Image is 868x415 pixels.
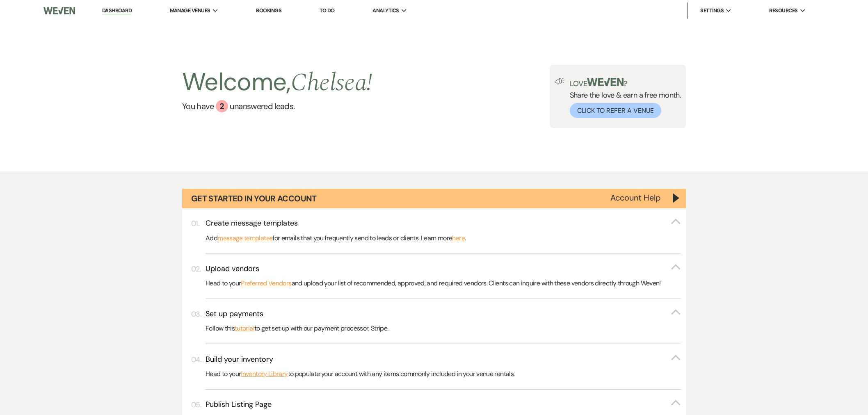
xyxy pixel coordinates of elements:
[372,7,399,15] span: Analytics
[102,7,132,15] a: Dashboard
[217,233,272,244] a: message templates
[610,194,661,202] button: Account Help
[700,7,724,15] span: Settings
[206,354,681,365] button: Build your inventory
[587,78,624,86] img: weven-logo-green.svg
[241,278,291,289] a: Preferred Vendors
[241,369,288,379] a: Inventory Library
[206,309,681,319] button: Set up payments
[170,7,210,15] span: Manage Venues
[291,64,372,102] span: Chelsea !
[206,323,681,334] p: Follow this to get set up with our payment processor, Stripe.
[452,233,464,244] a: here
[206,218,298,228] h3: Create message templates
[206,264,681,274] button: Upload vendors
[206,309,263,319] h3: Set up payments
[206,399,272,410] h3: Publish Listing Page
[570,103,661,118] button: Click to Refer a Venue
[565,78,681,118] div: Share the love & earn a free month.
[216,100,228,112] div: 2
[182,100,372,112] a: You have 2 unanswered leads.
[191,193,317,204] h1: Get Started in Your Account
[43,2,75,19] img: Weven Logo
[769,7,797,15] span: Resources
[206,354,273,365] h3: Build your inventory
[320,7,335,14] a: To Do
[235,323,254,334] a: tutorial
[206,399,681,410] button: Publish Listing Page
[206,278,681,289] p: Head to your and upload your list of recommended, approved, and required vendors. Clients can inq...
[182,65,372,100] h2: Welcome,
[206,264,259,274] h3: Upload vendors
[555,78,565,84] img: loud-speaker-illustration.svg
[206,233,681,244] p: Add for emails that you frequently send to leads or clients. Learn more .
[206,369,681,379] p: Head to your to populate your account with any items commonly included in your venue rentals.
[256,7,281,14] a: Bookings
[206,218,681,228] button: Create message templates
[570,78,681,87] p: Love ?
